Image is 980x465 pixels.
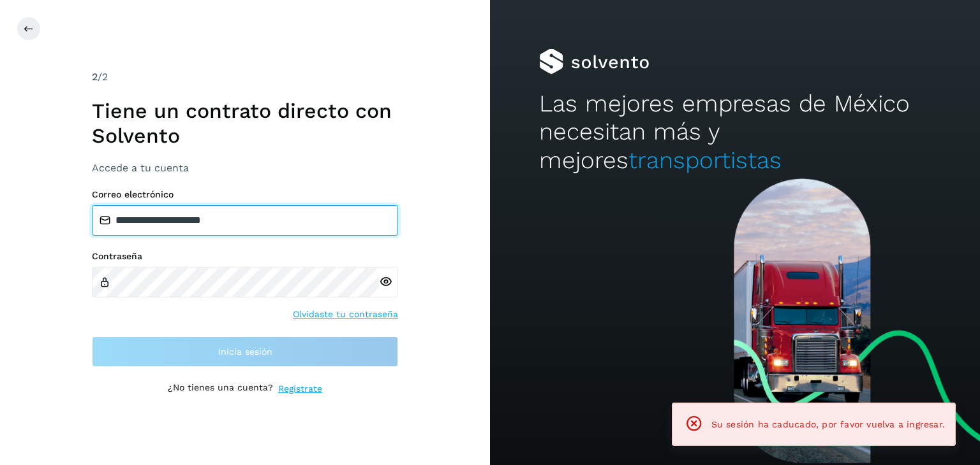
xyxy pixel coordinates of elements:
a: Olvidaste tu contraseña [293,308,398,321]
a: Regístrate [278,382,322,396]
h1: Tiene un contrato directo con Solvento [92,99,398,148]
span: Inicia sesión [218,347,272,356]
span: 2 [92,71,98,83]
span: Su sesión ha caducado, por favor vuelva a ingresar. [711,419,945,429]
h2: Las mejores empresas de México necesitan más y mejores [539,90,931,175]
h3: Accede a tu cuenta [92,162,398,174]
label: Contraseña [92,251,398,262]
p: ¿No tienes una cuenta? [168,382,273,396]
button: Inicia sesión [92,336,398,367]
label: Correo electrónico [92,189,398,200]
span: transportistas [628,147,782,174]
div: /2 [92,69,398,85]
